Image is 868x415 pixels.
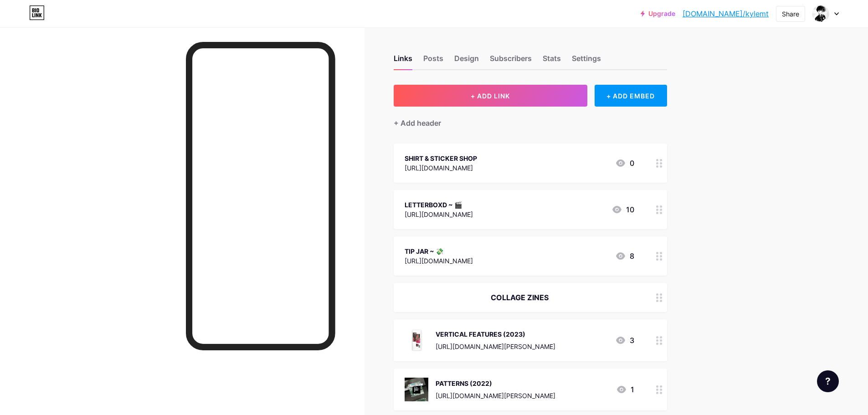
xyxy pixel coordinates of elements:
div: + Add header [394,118,441,128]
div: [URL][DOMAIN_NAME] [405,210,473,219]
div: [URL][DOMAIN_NAME][PERSON_NAME] [436,342,555,351]
div: COLLAGE ZINES [405,292,634,303]
div: SHIRT & STICKER SHOP [405,154,477,163]
div: Links [394,53,412,69]
div: Posts [423,53,443,69]
div: 8 [615,251,634,261]
div: [URL][DOMAIN_NAME][PERSON_NAME] [436,391,555,400]
span: + ADD LINK [471,92,510,100]
a: Upgrade [641,10,675,17]
div: LETTERBOXD ~ 🎬 [405,200,473,210]
div: Share [782,9,799,19]
img: PATTERNS (2022) [405,378,428,401]
div: [URL][DOMAIN_NAME] [405,163,477,173]
a: [DOMAIN_NAME]/kylemt [683,8,769,19]
div: PATTERNS (2022) [436,379,555,388]
div: Subscribers [490,53,532,69]
div: + ADD EMBED [595,85,667,107]
div: [URL][DOMAIN_NAME] [405,256,473,266]
img: kylemt [812,5,829,22]
button: + ADD LINK [394,85,587,107]
div: Stats [543,53,561,69]
div: 3 [615,335,634,346]
div: Design [454,53,479,69]
div: TIP JAR ~ 💸 [405,246,473,256]
div: 0 [615,158,634,169]
div: Settings [572,53,601,69]
div: 1 [616,384,634,395]
div: 10 [611,204,634,215]
img: VERTICAL FEATURES (2023) [405,328,428,352]
div: VERTICAL FEATURES (2023) [436,329,555,339]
